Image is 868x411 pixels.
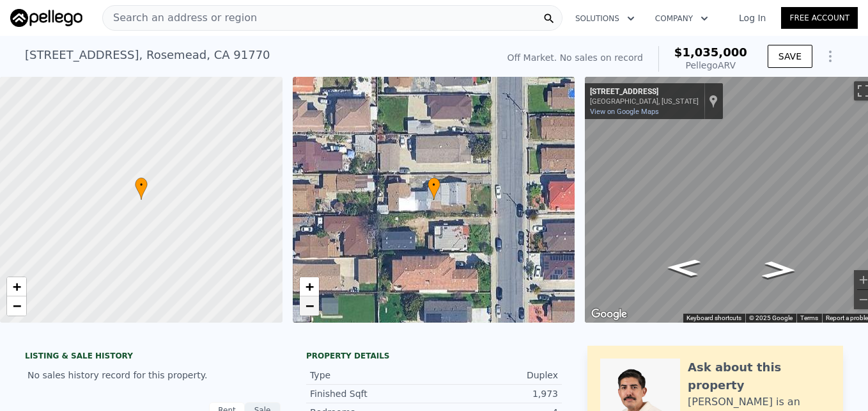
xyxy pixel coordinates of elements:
[310,369,434,382] div: Type
[13,298,21,314] span: −
[590,108,659,116] a: View on Google Maps
[674,45,747,59] span: $1,035,000
[10,9,82,27] img: Pellego
[652,255,715,280] path: Go South, Kelburn Ave
[103,10,257,26] span: Search an address or region
[305,278,313,294] span: +
[686,314,741,323] button: Keyboard shortcuts
[434,387,558,400] div: 1,973
[768,45,812,68] button: SAVE
[428,177,440,200] div: •
[818,44,843,69] button: Show Options
[508,51,643,64] div: Off Market. No sales on record
[588,306,630,323] img: Google
[434,369,558,382] div: Duplex
[25,46,270,64] div: [STREET_ADDRESS] , Rosemead , CA 91770
[135,179,148,191] span: •
[749,314,793,321] span: © 2025 Google
[688,359,830,394] div: Ask about this property
[781,7,858,29] a: Free Account
[709,94,718,108] a: Show location on map
[588,306,630,323] a: Open this area in Google Maps (opens a new window)
[674,59,747,72] div: Pellego ARV
[7,296,26,316] a: Zoom out
[310,387,434,400] div: Finished Sqft
[590,97,699,106] div: [GEOGRAPHIC_DATA], [US_STATE]
[590,87,699,97] div: [STREET_ADDRESS]
[748,257,811,283] path: Go North, Kelburn Ave
[306,351,562,361] div: Property details
[645,7,718,30] button: Company
[565,7,645,30] button: Solutions
[135,177,148,200] div: •
[724,12,781,24] a: Log In
[13,278,21,294] span: +
[300,296,319,316] a: Zoom out
[25,351,281,364] div: LISTING & SALE HISTORY
[300,277,319,296] a: Zoom in
[25,364,281,387] div: No sales history record for this property.
[305,298,313,314] span: −
[7,277,26,296] a: Zoom in
[800,314,818,321] a: Terms (opens in new tab)
[428,179,440,191] span: •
